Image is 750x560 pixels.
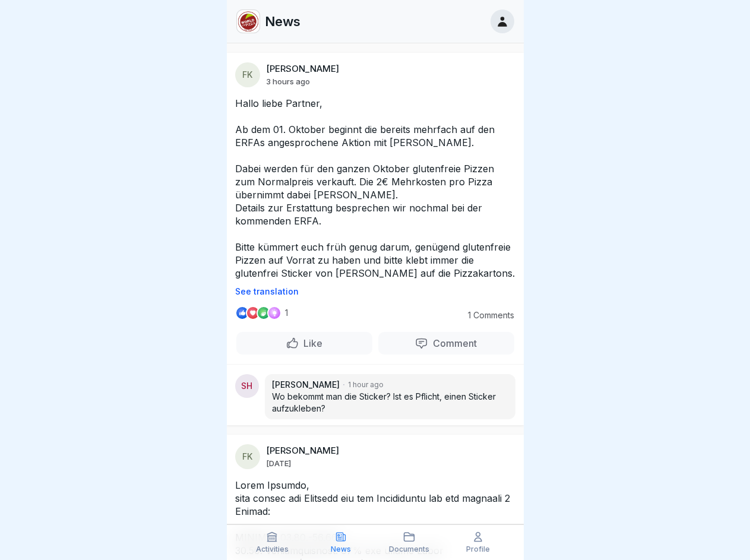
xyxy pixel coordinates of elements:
[235,444,260,469] div: FK
[235,62,260,87] div: FK
[285,308,288,318] p: 1
[235,287,515,296] p: See translation
[348,379,384,390] p: 1 hour ago
[235,97,515,280] p: Hallo liebe Partner, Ab dem 01. Oktober beginnt die bereits mehrfach auf den ERFAs angesprochene ...
[272,379,340,391] p: [PERSON_NAME]
[428,337,477,349] p: Comment
[449,311,514,320] p: 1 Comments
[266,77,310,86] p: 3 hours ago
[299,337,322,349] p: Like
[389,545,429,553] p: Documents
[266,458,291,468] p: [DATE]
[256,545,289,553] p: Activities
[237,10,260,33] img: wpjn4gtn6o310phqx1r289if.png
[265,14,300,29] p: News
[331,545,351,553] p: News
[266,445,339,456] p: [PERSON_NAME]
[466,545,490,553] p: Profile
[235,374,259,398] div: SH
[272,391,508,415] p: Wo bekommt man die Sticker? Ist es Pflicht, einen Sticker aufzukleben?
[266,64,339,74] p: [PERSON_NAME]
